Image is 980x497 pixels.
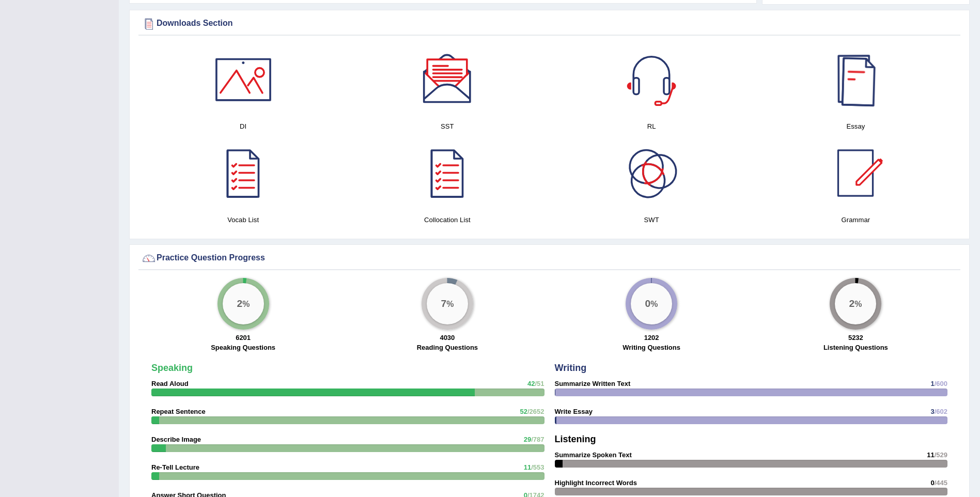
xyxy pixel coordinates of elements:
[236,334,251,341] strong: 6201
[417,343,478,352] label: Reading Questions
[644,334,659,341] strong: 1202
[848,334,863,341] strong: 5232
[427,283,468,324] div: %
[223,283,264,324] div: %
[151,363,193,373] strong: Speaking
[823,343,888,352] label: Listening Questions
[151,380,189,387] strong: Read Aloud
[849,298,855,309] big: 2
[935,451,947,459] span: /529
[555,434,596,444] strong: Listening
[631,283,672,324] div: %
[759,121,953,132] h4: Essay
[524,436,531,443] span: 29
[555,451,632,459] strong: Summarize Spoken Text
[527,408,545,415] span: /2652
[935,479,947,487] span: /445
[151,436,201,443] strong: Describe Image
[141,16,958,32] div: Downloads Section
[151,408,206,415] strong: Repeat Sentence
[440,334,455,341] strong: 4030
[527,380,535,387] span: 42
[759,214,953,225] h4: Grammar
[350,214,544,225] h4: Collocation List
[441,298,446,309] big: 7
[555,214,749,225] h4: SWT
[835,283,876,324] div: %
[146,214,340,225] h4: Vocab List
[623,343,680,352] label: Writing Questions
[535,380,544,387] span: /51
[935,408,947,415] span: /602
[141,251,958,266] div: Practice Question Progress
[146,121,340,132] h4: DI
[531,436,544,443] span: /787
[555,380,631,387] strong: Summarize Written Text
[935,380,947,387] span: /600
[531,463,544,471] span: /553
[524,463,531,471] span: 11
[930,479,934,487] span: 0
[555,363,587,373] strong: Writing
[930,380,934,387] span: 1
[555,479,637,487] strong: Highlight Incorrect Words
[555,408,593,415] strong: Write Essay
[211,343,275,352] label: Speaking Questions
[520,408,527,415] span: 52
[350,121,544,132] h4: SST
[645,298,651,309] big: 0
[555,121,749,132] h4: RL
[930,408,934,415] span: 3
[927,451,934,459] span: 11
[237,298,242,309] big: 2
[151,463,199,471] strong: Re-Tell Lecture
